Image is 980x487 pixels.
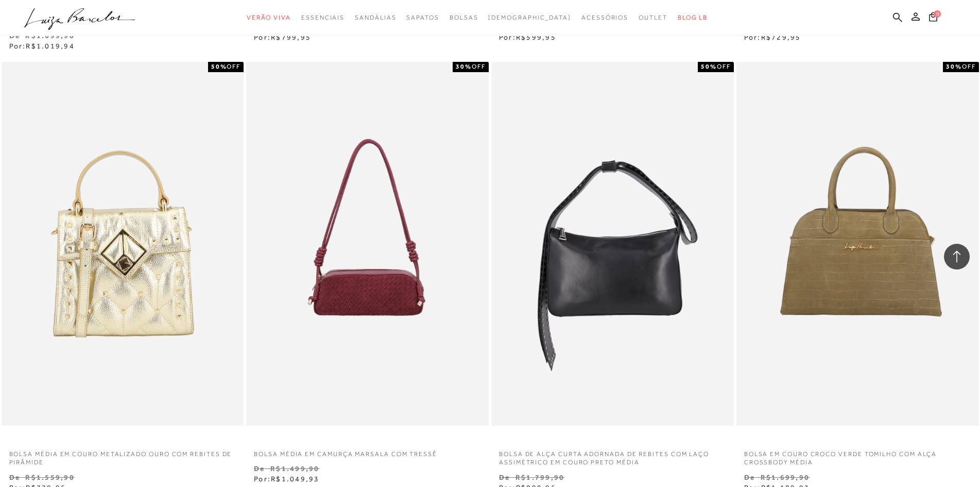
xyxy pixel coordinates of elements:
a: BOLSA MÉDIA EM CAMURÇA MARSALA COM TRESSÊ BOLSA MÉDIA EM CAMURÇA MARSALA COM TRESSÊ [247,63,488,424]
img: BOLSA MÉDIA EM CAMURÇA MARSALA COM TRESSÊ [247,63,488,424]
span: Sandálias [355,14,396,21]
a: categoryNavScreenReaderText [301,8,345,27]
span: R$1.049,93 [271,475,319,483]
small: De [254,464,265,473]
strong: 30% [946,63,962,70]
a: BOLSA MÉDIA EM COURO METALIZADO OURO COM REBITES DE PIRÂMIDE BOLSA MÉDIA EM COURO METALIZADO OURO... [3,63,243,424]
span: OFF [472,63,486,70]
span: Por: [9,42,75,50]
span: R$799,95 [271,33,311,41]
span: R$1.019,94 [26,42,74,50]
span: Outlet [639,14,667,21]
a: BOLSA EM COURO CROCO VERDE TOMILHO COM ALÇA CROSSBODY MÉDIA [736,444,979,467]
small: R$1.499,90 [270,464,319,473]
span: OFF [227,63,240,70]
a: BOLSA DE ALÇA CURTA ADORNADA DE REBITES COM LAÇO ASSIMÉTRICO EM COURO PRETO MÉDIA [491,444,734,467]
img: BOLSA DE ALÇA CURTA ADORNADA DE REBITES COM LAÇO ASSIMÉTRICO EM COURO PRETO MÉDIA [492,63,733,424]
img: BOLSA EM COURO CROCO VERDE TOMILHO COM ALÇA CROSSBODY MÉDIA [737,63,978,424]
span: Por: [254,33,311,41]
button: 0 [926,11,940,25]
span: BLOG LB [678,14,708,21]
span: Verão Viva [247,14,291,21]
span: [DEMOGRAPHIC_DATA] [488,14,571,21]
span: R$599,95 [516,33,556,41]
span: Sapatos [406,14,439,21]
small: De [9,473,20,481]
span: Acessórios [581,14,628,21]
small: R$1.799,90 [515,473,564,481]
strong: 30% [456,63,472,70]
small: De [9,31,20,40]
a: categoryNavScreenReaderText [639,8,667,27]
small: De [744,473,755,481]
a: BOLSA MÉDIA EM COURO METALIZADO OURO COM REBITES DE PIRÂMIDE [2,444,244,467]
small: R$1.699,90 [25,31,74,40]
a: BOLSA EM COURO CROCO VERDE TOMILHO COM ALÇA CROSSBODY MÉDIA BOLSA EM COURO CROCO VERDE TOMILHO CO... [737,63,978,424]
span: Por: [254,475,319,483]
span: OFF [717,63,731,70]
small: De [499,473,510,481]
span: Por: [499,33,556,41]
strong: 50% [211,63,227,70]
a: BOLSA MÉDIA EM CAMURÇA MARSALA COM TRESSÊ [246,444,489,459]
small: R$1.699,90 [761,473,810,481]
img: BOLSA MÉDIA EM COURO METALIZADO OURO COM REBITES DE PIRÂMIDE [3,63,243,424]
a: categoryNavScreenReaderText [581,8,628,27]
span: Bolsas [450,14,478,21]
a: noSubCategoriesText [488,8,571,27]
span: OFF [962,63,976,70]
a: categoryNavScreenReaderText [355,8,396,27]
a: categoryNavScreenReaderText [450,8,478,27]
a: categoryNavScreenReaderText [247,8,291,27]
span: Por: [744,33,801,41]
a: categoryNavScreenReaderText [406,8,439,27]
strong: 50% [701,63,717,70]
small: R$1.559,90 [25,473,74,481]
span: R$729,95 [761,33,801,41]
a: BOLSA DE ALÇA CURTA ADORNADA DE REBITES COM LAÇO ASSIMÉTRICO EM COURO PRETO MÉDIA BOLSA DE ALÇA C... [492,63,733,424]
a: BLOG LB [678,8,708,27]
span: 0 [934,10,941,18]
span: Essenciais [301,14,345,21]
